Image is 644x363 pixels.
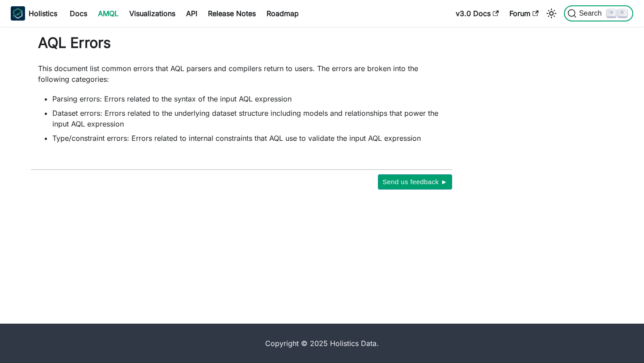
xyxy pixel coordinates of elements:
kbd: K [618,9,627,17]
a: HolisticsHolistics [11,6,57,21]
span: Send us feedback ► [382,176,448,188]
button: Send us feedback ► [378,174,452,190]
button: Search (Command+K) [564,5,633,21]
b: Holistics [29,8,57,19]
button: Switch between dark and light mode (currently light mode) [544,6,559,21]
a: API [181,6,203,21]
a: v3.0 Docs [450,6,504,21]
li: Type/constraint errors: Errors related to internal constraints that AQL use to validate the input... [52,133,445,144]
a: Forum [504,6,544,21]
a: Visualizations [124,6,181,21]
h1: AQL Errors [38,34,445,52]
img: Holistics [11,6,25,21]
li: Parsing errors: Errors related to the syntax of the input AQL expression [52,93,445,104]
span: Search [576,9,607,17]
kbd: ⌘ [607,9,616,17]
div: Copyright © 2025 Holistics Data. [38,338,606,349]
a: AMQL [93,6,124,21]
a: Docs [64,6,93,21]
p: This document list common errors that AQL parsers and compilers return to users. The errors are b... [38,63,445,84]
a: Release Notes [203,6,261,21]
li: Dataset errors: Errors related to the underlying dataset structure including models and relations... [52,108,445,129]
a: Roadmap [261,6,304,21]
